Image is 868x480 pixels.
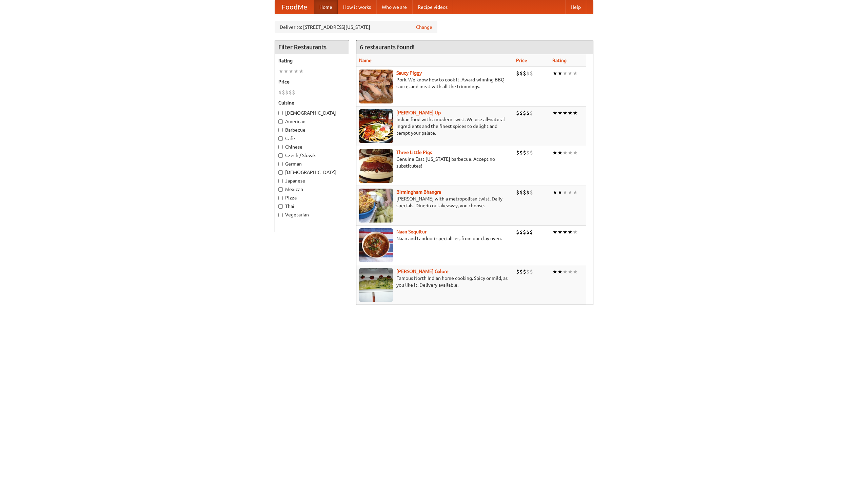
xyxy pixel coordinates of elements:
[278,203,346,210] label: Thai
[278,78,346,85] h5: Price
[519,109,523,117] li: $
[563,228,568,236] li: ★
[278,135,346,142] label: Cafe
[523,149,526,156] li: $
[278,177,346,184] label: Japanese
[278,111,283,115] input: [DEMOGRAPHIC_DATA]
[359,275,511,288] p: Famous North Indian home cooking. Spicy or mild, as you like it. Delivery available.
[299,68,304,75] li: ★
[278,143,346,150] label: Chinese
[278,145,283,149] input: Chinese
[396,70,422,76] a: Saucy Piggy
[396,150,432,155] a: Three Little Pigs
[563,70,568,77] li: ★
[275,40,349,54] h4: Filter Restaurants
[530,228,533,236] li: $
[278,152,346,159] label: Czech / Slovak
[278,162,283,166] input: German
[278,211,346,218] label: Vegetarian
[530,189,533,196] li: $
[526,228,530,236] li: $
[278,128,283,132] input: Barbecue
[552,70,557,77] li: ★
[552,228,557,236] li: ★
[278,194,346,201] label: Pizza
[523,70,526,77] li: $
[359,116,511,136] p: Indian food with a modern twist. We use all-natural ingredients and the finest spices to delight ...
[568,149,573,156] li: ★
[526,268,530,275] li: $
[396,189,441,195] a: Birmingham Bhangra
[278,127,346,133] label: Barbecue
[359,268,393,302] img: currygalore.jpg
[557,268,563,275] li: ★
[516,189,519,196] li: $
[526,109,530,117] li: $
[557,228,563,236] li: ★
[275,0,314,14] a: FoodMe
[563,268,568,275] li: ★
[359,195,511,209] p: [PERSON_NAME] with a metropolitan twist. Daily specials. Dine-in or takeaway, you choose.
[526,70,530,77] li: $
[526,189,530,196] li: $
[396,110,441,115] b: [PERSON_NAME] Up
[530,149,533,156] li: $
[568,109,573,117] li: ★
[563,189,568,196] li: ★
[573,228,578,236] li: ★
[278,110,346,116] label: [DEMOGRAPHIC_DATA]
[338,0,376,14] a: How it works
[359,109,393,143] img: curryup.jpg
[278,204,283,209] input: Thai
[516,149,519,156] li: $
[292,89,295,96] li: $
[568,268,573,275] li: ★
[557,189,563,196] li: ★
[278,118,346,125] label: American
[360,44,415,50] ng-pluralize: 6 restaurants found!
[278,99,346,106] h5: Cuisine
[278,170,283,175] input: [DEMOGRAPHIC_DATA]
[396,229,427,234] a: Naan Sequitur
[568,189,573,196] li: ★
[359,156,511,169] p: Genuine East [US_STATE] barbecue. Accept no substitutes!
[396,269,449,274] a: [PERSON_NAME] Galore
[516,58,527,63] a: Price
[278,57,346,64] h5: Rating
[523,109,526,117] li: $
[275,21,437,33] div: Deliver to: [STREET_ADDRESS][US_STATE]
[376,0,412,14] a: Who we are
[278,213,283,217] input: Vegetarian
[519,268,523,275] li: $
[289,68,294,75] li: ★
[359,189,393,223] img: bhangra.jpg
[565,0,586,14] a: Help
[516,109,519,117] li: $
[552,268,557,275] li: ★
[530,268,533,275] li: $
[557,149,563,156] li: ★
[294,68,299,75] li: ★
[519,189,523,196] li: $
[359,58,372,63] a: Name
[314,0,338,14] a: Home
[523,268,526,275] li: $
[568,70,573,77] li: ★
[568,228,573,236] li: ★
[282,89,285,96] li: $
[359,235,511,242] p: Naan and tandoori specialties, from our clay oven.
[278,153,283,158] input: Czech / Slovak
[557,70,563,77] li: ★
[573,149,578,156] li: ★
[278,160,346,167] label: German
[416,24,432,31] a: Change
[359,228,393,262] img: naansequitur.jpg
[573,70,578,77] li: ★
[519,70,523,77] li: $
[573,109,578,117] li: ★
[359,70,393,103] img: saucy.jpg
